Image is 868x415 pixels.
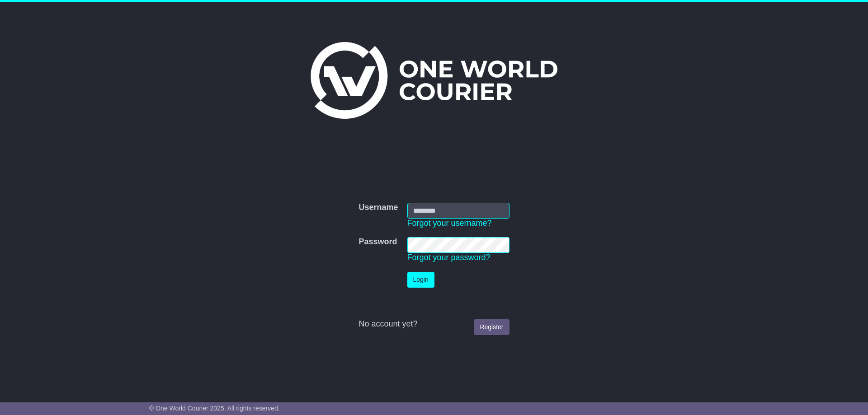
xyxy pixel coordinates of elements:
a: Forgot your username? [407,219,492,228]
label: Password [359,237,397,247]
div: No account yet? [359,319,509,329]
a: Register [474,319,509,335]
label: Username [359,203,398,213]
img: One World [311,42,557,119]
span: © One World Courier 2025. All rights reserved. [149,405,280,412]
a: Forgot your password? [407,253,491,262]
button: Login [407,272,434,288]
